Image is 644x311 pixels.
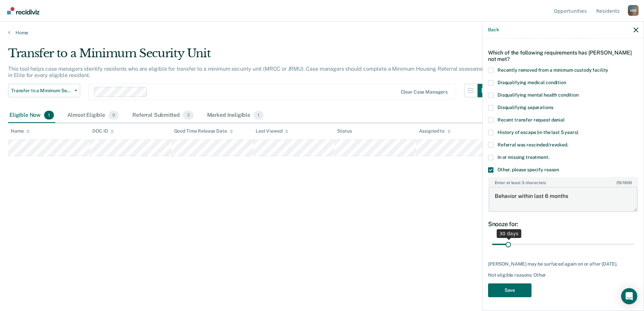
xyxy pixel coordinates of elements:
[496,229,521,238] div: 30 days
[497,142,568,147] span: Referral was rescinded/revoked.
[254,111,263,119] span: 1
[488,283,532,297] button: Save
[8,46,491,66] div: Transfer to a Minimum Security Unit
[174,128,233,134] div: Good Time Release Date
[489,178,638,185] label: Enter at least 3 characters
[621,288,637,304] div: Open Intercom Messenger
[488,272,638,278] div: Not eligible reasons: Other
[497,117,565,123] span: Recent transfer request denial
[616,180,621,185] span: 29
[497,130,578,135] span: History of escape (in the last 5 years)
[8,30,636,36] a: Home
[488,261,638,267] div: [PERSON_NAME] may be surfaced again on or after [DATE].
[497,92,579,98] span: Disqualifying mental health condition
[497,67,608,73] span: Recently removed from a minimum custody facility
[11,88,72,94] span: Transfer to a Minimum Security Unit
[92,128,114,134] div: DOC ID
[616,180,632,185] span: / 1600
[108,111,119,119] span: 0
[497,154,549,160] span: In or missing treatment.
[8,66,488,78] p: This tool helps case managers identify residents who are eligible for transfer to a minimum secur...
[488,27,499,33] button: Back
[131,108,195,123] div: Referral Submitted
[497,80,566,85] span: Disqualifying medical condition
[206,108,265,123] div: Marked Ineligible
[44,111,54,119] span: 1
[497,105,553,110] span: Disqualifying separations
[11,128,30,134] div: Name
[489,187,638,212] textarea: Behavior within last 6 months
[488,44,638,68] div: Which of the following requirements has [PERSON_NAME] not met?
[66,108,120,123] div: Almost Eligible
[183,111,193,119] span: 2
[337,128,352,134] div: Status
[488,220,638,228] div: Snooze for:
[401,89,448,95] div: Clear case managers
[256,128,288,134] div: Last Viewed
[419,128,451,134] div: Assigned to
[497,167,559,172] span: Other, please specify reason
[7,7,39,14] img: Recidiviz
[8,108,55,123] div: Eligible Now
[628,5,639,16] div: M M
[628,5,639,16] button: Profile dropdown button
